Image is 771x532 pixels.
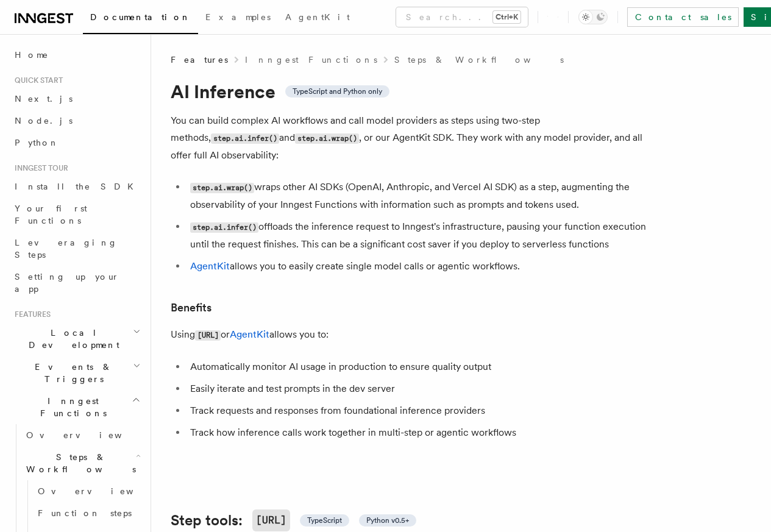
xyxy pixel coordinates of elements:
[15,272,119,294] span: Setting up your app
[83,4,198,34] a: Documentation
[33,502,143,524] a: Function steps
[211,133,279,144] code: step.ai.infer()
[21,446,143,480] button: Steps & Workflows
[278,4,357,33] a: AgentKit
[187,424,658,441] li: Track how inference calls work together in multi-step or agentic workflows
[10,322,143,356] button: Local Development
[295,133,359,144] code: step.ai.wrap()
[171,299,211,316] a: Benefits
[187,179,658,213] li: wraps other AI SDKs (OpenAI, Anthropic, and Vercel AI SDK) as a step, augmenting the observabilit...
[293,87,382,96] span: TypeScript and Python only
[195,330,221,341] code: [URL]
[10,390,143,424] button: Inngest Functions
[396,7,528,27] button: Search...Ctrl+K
[187,258,658,275] li: allows you to easily create single model calls or agentic workflows.
[15,204,87,225] span: Your first Functions
[10,163,68,173] span: Inngest tour
[245,54,377,66] a: Inngest Functions
[33,480,143,502] a: Overview
[10,44,143,66] a: Home
[171,54,228,66] span: Features
[205,12,271,22] span: Examples
[10,176,143,197] a: Install the SDK
[15,94,73,104] span: Next.js
[627,7,739,27] a: Contact sales
[10,76,63,85] span: Quick start
[285,12,350,22] span: AgentKit
[171,112,658,164] p: You can build complex AI workflows and call model providers as steps using two-step methods, and ...
[190,183,254,193] code: step.ai.wrap()
[10,266,143,300] a: Setting up your app
[26,430,152,440] span: Overview
[10,310,51,319] span: Features
[10,361,133,385] span: Events & Triggers
[493,11,521,23] kbd: Ctrl+K
[252,509,290,531] code: [URL]
[15,49,49,61] span: Home
[187,380,658,397] li: Easily iterate and test prompts in the dev server
[10,232,143,266] a: Leveraging Steps
[10,395,132,419] span: Inngest Functions
[21,451,136,475] span: Steps & Workflows
[10,132,143,154] a: Python
[366,516,409,525] span: Python v0.5+
[15,182,141,191] span: Install the SDK
[187,358,658,375] li: Automatically monitor AI usage in production to ensure quality output
[187,218,658,253] li: offloads the inference request to Inngest's infrastructure, pausing your function execution until...
[394,54,564,66] a: Steps & Workflows
[38,508,132,518] span: Function steps
[15,238,118,260] span: Leveraging Steps
[10,197,143,232] a: Your first Functions
[90,12,191,22] span: Documentation
[171,80,658,102] h1: AI Inference
[10,110,143,132] a: Node.js
[15,116,73,126] span: Node.js
[307,516,342,525] span: TypeScript
[21,424,143,446] a: Overview
[38,486,163,496] span: Overview
[578,10,608,24] button: Toggle dark mode
[10,88,143,110] a: Next.js
[198,4,278,33] a: Examples
[190,222,258,233] code: step.ai.infer()
[171,509,416,531] a: Step tools:[URL] TypeScript Python v0.5+
[230,328,269,340] a: AgentKit
[10,327,133,351] span: Local Development
[190,260,230,272] a: AgentKit
[15,138,59,147] span: Python
[171,326,658,344] p: Using or allows you to:
[187,402,658,419] li: Track requests and responses from foundational inference providers
[10,356,143,390] button: Events & Triggers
